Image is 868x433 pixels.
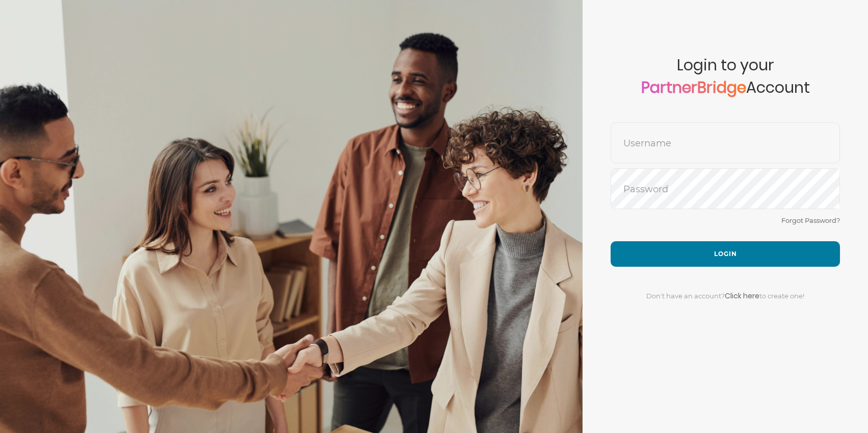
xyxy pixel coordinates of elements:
span: Don't have an account? to create one! [646,292,804,300]
a: Forgot Password? [781,216,840,224]
a: PartnerBridge [641,77,746,98]
a: Click here [725,291,759,301]
span: Login to your Account [611,56,840,122]
button: Login [611,241,840,267]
